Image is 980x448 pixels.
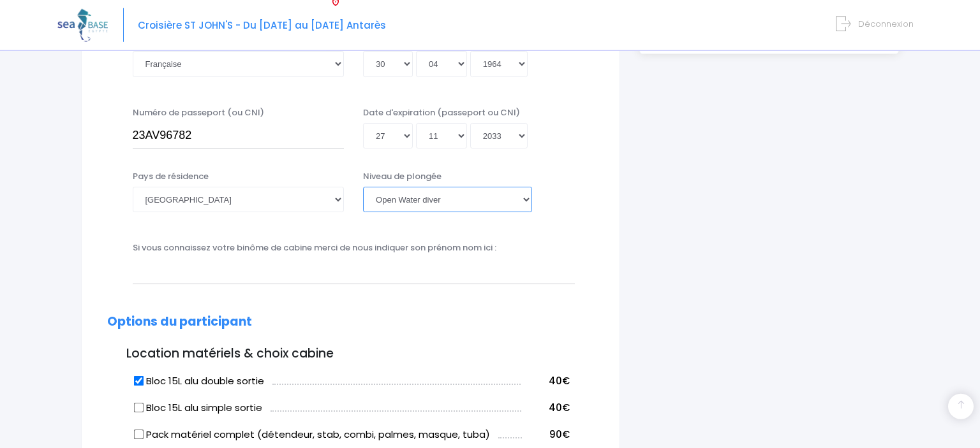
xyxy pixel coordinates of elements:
input: Bloc 15L alu simple sortie [133,402,144,412]
label: Si vous connaissez votre binôme de cabine merci de nous indiquer son prénom nom ici : [133,242,496,254]
span: Croisière ST JOHN'S - Du [DATE] au [DATE] Antarès [138,18,386,32]
label: Bloc 15L alu simple sortie [135,401,262,415]
span: 40€ [549,374,570,387]
h3: Location matériels & choix cabine [107,347,594,361]
label: Pays de résidence [133,170,209,183]
span: 90€ [549,428,570,441]
span: 40€ [549,401,570,414]
label: Niveau de plongée [363,170,442,183]
label: Numéro de passeport (ou CNI) [133,106,264,119]
input: Bloc 15L alu double sortie [133,375,144,386]
label: Pack matériel complet (détendeur, stab, combi, palmes, masque, tuba) [135,428,490,442]
span: Déconnexion [858,18,914,30]
h2: Options du participant [107,315,594,329]
label: Date d'expiration (passeport ou CNI) [363,106,520,119]
input: Pack matériel complet (détendeur, stab, combi, palmes, masque, tuba) [133,429,144,439]
label: Bloc 15L alu double sortie [135,374,264,389]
